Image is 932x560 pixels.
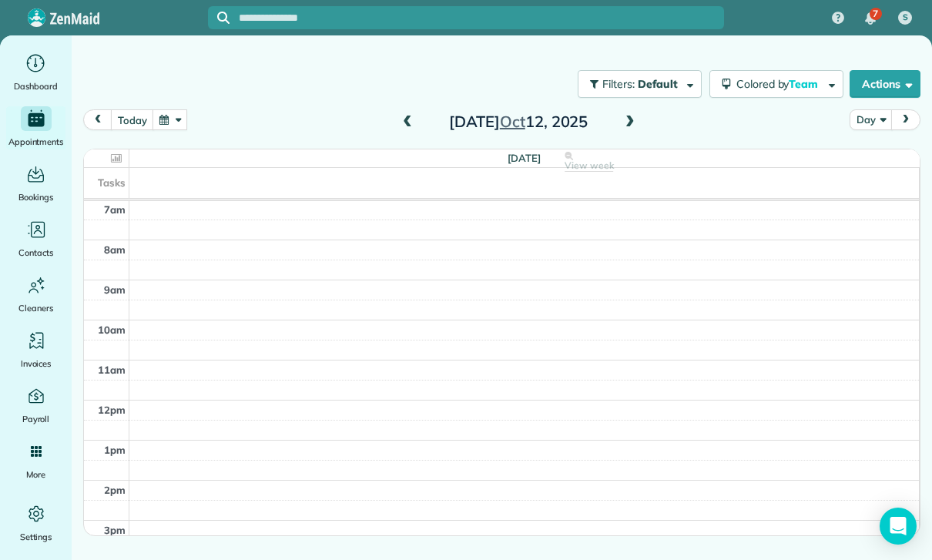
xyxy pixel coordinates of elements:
button: Day [850,109,892,130]
button: next [891,109,920,130]
span: Oct [500,112,525,131]
span: More [26,467,45,482]
a: Filters: Default [570,70,702,98]
span: 9am [104,283,126,296]
span: 1pm [104,444,126,456]
a: Invoices [6,328,65,371]
span: 11am [98,364,126,376]
span: Invoices [21,356,52,371]
span: Team [789,77,820,91]
div: 7 unread notifications [854,2,887,35]
span: Payroll [22,411,50,427]
span: Appointments [8,134,64,149]
button: Actions [850,70,920,98]
span: [DATE] [508,152,541,164]
span: 10am [98,324,126,336]
a: Payroll [6,384,65,427]
span: 12pm [98,404,126,416]
button: today [111,109,153,130]
div: Open Intercom Messenger [880,508,917,545]
a: Bookings [6,162,65,205]
span: 8am [104,243,126,256]
span: Contacts [18,245,53,260]
span: Dashboard [14,79,58,94]
button: prev [83,109,112,130]
span: Settings [20,529,52,545]
a: Contacts [6,217,65,260]
a: Settings [6,501,65,545]
svg: Focus search [217,12,230,24]
span: 7 [873,8,878,20]
span: 3pm [104,524,126,536]
a: Appointments [6,106,65,149]
a: Dashboard [6,51,65,94]
button: Filters: Default [578,70,702,98]
h2: [DATE] 12, 2025 [422,113,615,130]
span: 2pm [104,484,126,496]
a: Cleaners [6,273,65,316]
span: Filters: [602,77,635,91]
span: Bookings [18,189,54,205]
button: Focus search [208,12,230,24]
span: View week [565,159,614,172]
span: Tasks [98,176,126,189]
button: Colored byTeam [709,70,843,98]
span: 7am [104,203,126,216]
span: Default [638,77,679,91]
span: Cleaners [18,300,53,316]
span: Colored by [736,77,823,91]
span: S [903,12,908,24]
